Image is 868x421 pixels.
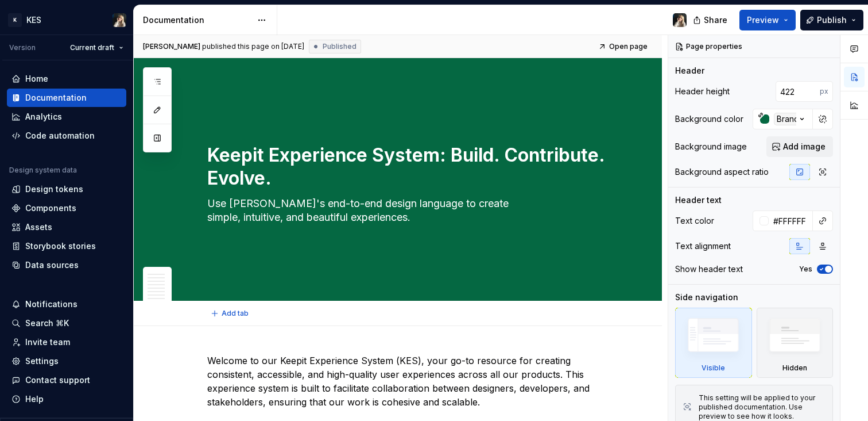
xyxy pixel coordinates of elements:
p: px [820,87,828,96]
div: Documentation [143,14,251,26]
button: Publish [800,10,863,30]
button: Current draft [65,40,129,56]
div: Documentation [25,92,87,104]
div: Storybook stories [25,240,96,252]
div: Hidden [757,308,834,378]
div: Header text [675,194,722,206]
div: Home [25,73,48,85]
img: Katarzyna Tomżyńska [113,13,126,27]
input: Auto [769,210,813,231]
div: Data sources [25,259,79,271]
div: Background aspect ratio [675,166,769,178]
a: Data sources [7,256,126,274]
button: Brand/80 [753,109,813,129]
textarea: Keepit Experience System: Build. Contribute. Evolve. [205,141,614,192]
button: Search ⌘K [7,314,126,332]
span: Open page [609,42,648,51]
a: Home [7,70,126,88]
div: This setting will be applied to your published documentation. Use preview to see how it looks. [699,393,826,421]
div: Code automation [25,130,95,141]
a: Settings [7,352,126,370]
div: published this page on [DATE] [202,42,304,51]
a: Analytics [7,108,126,126]
div: Background image [675,141,747,152]
div: Settings [25,355,59,367]
div: Analytics [25,111,62,123]
div: Design system data [9,166,77,175]
a: Invite team [7,333,126,351]
div: Side navigation [675,292,738,303]
div: Assets [25,221,52,233]
span: Published [323,42,356,51]
div: Brand/80 [774,113,815,125]
a: Code automation [7,127,126,145]
div: KES [26,14,41,26]
div: Visible [702,363,725,373]
button: Share [687,10,735,30]
button: Add tab [207,305,254,322]
span: Publish [817,14,847,26]
div: Version [9,43,36,52]
div: Search ⌘K [25,317,69,329]
div: Hidden [782,363,807,373]
div: Components [25,202,76,214]
div: Text alignment [675,240,731,252]
textarea: Use [PERSON_NAME]'s end-to-end design language to create simple, intuitive, and beautiful experie... [205,194,614,227]
p: Welcome to our Keepit Experience System (KES), your go-to resource for creating consistent, acces... [207,354,616,409]
span: Share [704,14,727,26]
span: Add image [783,141,826,152]
label: Yes [799,265,812,274]
a: Design tokens [7,180,126,198]
div: Visible [675,308,752,378]
div: Notifications [25,298,77,310]
div: Contact support [25,374,90,386]
div: Invite team [25,336,70,348]
a: Assets [7,218,126,236]
div: Background color [675,113,743,125]
a: Storybook stories [7,237,126,255]
div: Text color [675,215,714,227]
button: Help [7,390,126,408]
div: K [8,13,22,27]
button: Notifications [7,295,126,313]
button: Add image [766,136,833,157]
div: Header [675,65,704,76]
a: Components [7,199,126,217]
span: Preview [747,14,779,26]
a: Open page [595,39,653,55]
div: Help [25,393,44,405]
input: Auto [776,81,820,102]
button: Contact support [7,371,126,389]
button: KKESKatarzyna Tomżyńska [2,7,131,32]
div: Header height [675,86,730,97]
span: Current draft [70,43,114,52]
img: Katarzyna Tomżyńska [673,13,687,27]
span: Add tab [222,309,249,318]
span: [PERSON_NAME] [143,42,200,51]
button: Preview [739,10,796,30]
div: Design tokens [25,183,83,195]
a: Documentation [7,89,126,107]
div: Show header text [675,263,743,275]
